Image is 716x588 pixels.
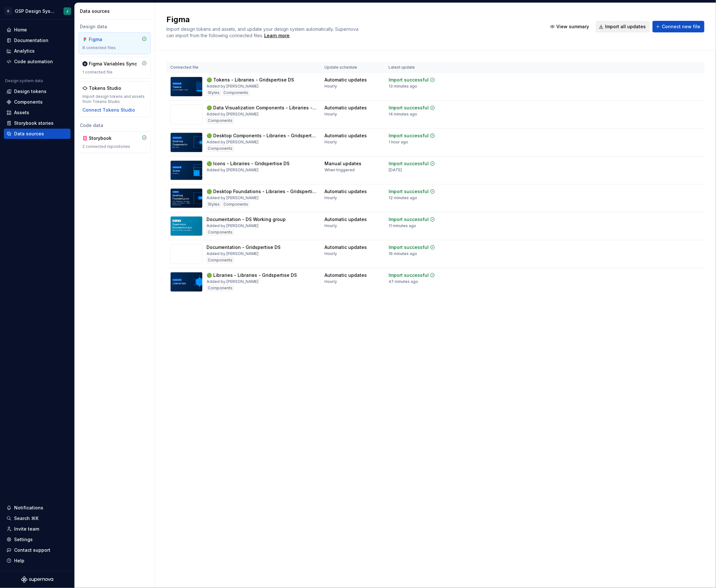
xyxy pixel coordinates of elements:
button: Search ⌘K [4,513,71,524]
div: 14 minutes ago [389,112,417,117]
div: 1 connected file [82,70,147,75]
div: 🟢 Data Visualization Components - Libraries - Gridspertise DS [206,105,317,111]
div: Assets [14,109,29,116]
div: Help [14,558,24,564]
a: Learn more [264,32,290,39]
a: Design tokens [4,86,71,97]
a: Tokens StudioImport design tokens and assets from Tokens StudioConnect Tokens Studio [79,81,151,117]
div: Components [206,145,234,152]
a: Storybook2 connected repositories [79,131,151,153]
div: Hourly [324,251,337,256]
div: Styles [206,89,221,96]
th: Connected file [166,62,321,73]
div: Components [206,257,234,263]
div: 11 minutes ago [389,223,416,228]
a: Settings [4,534,71,545]
div: Import successful [389,216,429,223]
div: Documentation - DS Working group [206,216,286,223]
div: Automatic updates [324,77,367,83]
div: 🟢 Desktop Components - Libraries - Gridspertise DS [206,132,317,139]
div: Hourly [324,279,337,284]
a: Data sources [4,129,71,139]
button: Connect Tokens Studio [82,107,135,113]
div: Styles [206,201,221,208]
div: Analytics [14,48,35,54]
div: Documentation - Gridspertise DS [206,244,281,251]
div: 🟢 Tokens - Libraries - Gridspertise DS [206,77,294,83]
div: Storybook stories [14,120,54,126]
th: Latest update [385,62,451,73]
div: Import successful [389,272,429,278]
div: Contact support [14,547,50,553]
div: Documentation [14,37,48,44]
div: Components [206,285,234,291]
a: Documentation [4,35,71,46]
div: 12 minutes ago [389,195,417,200]
div: 13 minutes ago [389,84,417,89]
div: J [66,9,68,14]
div: 🟢 Desktop Foundations - Libraries - Gridspertise DS [206,188,317,195]
div: Hourly [324,84,337,89]
div: Settings [14,536,33,543]
div: 🟢 Libraries - Libraries - Gridspertise DS [206,272,297,278]
div: Automatic updates [324,272,367,278]
div: 1 hour ago [389,140,408,145]
div: Components [14,99,43,105]
div: Components [222,89,249,96]
button: Notifications [4,503,71,513]
h2: Figma [166,14,539,25]
a: Supernova Logo [21,576,53,583]
div: Hourly [324,112,337,117]
a: Code automation [4,56,71,67]
div: Design tokens [14,88,46,95]
div: Added by [PERSON_NAME] [206,84,258,89]
div: Added by [PERSON_NAME] [206,112,258,117]
div: Added by [PERSON_NAME] [206,140,258,145]
a: Assets [4,107,71,118]
div: Import successful [389,188,429,195]
div: Import successful [389,105,429,111]
div: Code data [79,122,151,129]
div: G [4,7,12,15]
div: Hourly [324,223,337,228]
th: Update schedule [321,62,385,73]
div: Components [206,117,234,124]
div: 16 minutes ago [389,251,417,256]
div: Import design tokens and assets from Tokens Studio [82,94,147,104]
div: Data sources [14,131,44,137]
a: Invite team [4,524,71,534]
div: Components [222,201,249,208]
div: Notifications [14,505,43,511]
div: Added by [PERSON_NAME] [206,223,258,228]
a: Storybook stories [4,118,71,128]
div: Figma Variables Sync [89,61,137,67]
div: Home [14,27,27,33]
div: Import successful [389,132,429,139]
div: When triggered [324,167,355,173]
div: Automatic updates [324,105,367,111]
div: Invite team [14,526,39,532]
button: GGSP Design SystemJ [1,4,73,18]
button: Import all updates [596,21,650,32]
span: Import design tokens and assets, and update your design system automatically. Supernova can impor... [166,26,360,38]
div: Automatic updates [324,132,367,139]
div: Automatic updates [324,188,367,195]
span: View summary [556,23,589,30]
a: Analytics [4,46,71,56]
a: Figma Variables Sync1 connected file [79,57,151,79]
div: Added by [PERSON_NAME] [206,279,258,284]
div: Hourly [324,195,337,200]
div: [DATE] [389,167,402,173]
div: Search ⌘K [14,515,38,522]
div: Added by [PERSON_NAME] [206,167,258,173]
div: 🟢 Icons - Libraries - Gridspertise DS [206,160,290,167]
div: Automatic updates [324,216,367,223]
div: 8 connected files [82,45,147,50]
button: View summary [547,21,593,32]
span: . [263,33,291,38]
div: Added by [PERSON_NAME] [206,251,258,256]
div: Design system data [5,78,43,83]
div: 2 connected repositories [82,144,147,149]
span: Connect new file [662,23,700,30]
